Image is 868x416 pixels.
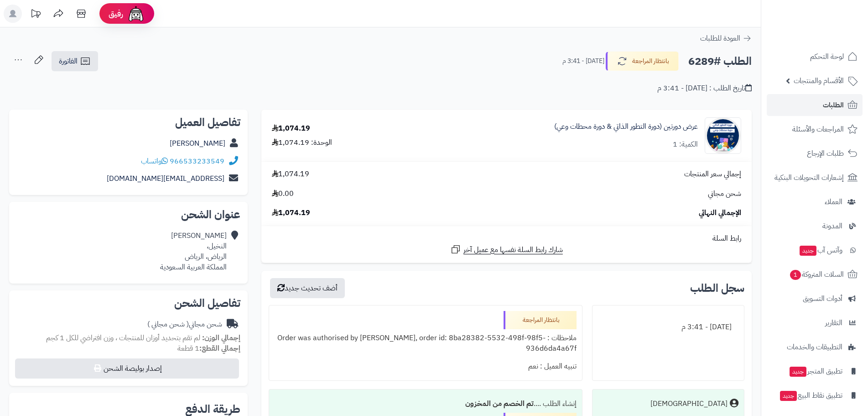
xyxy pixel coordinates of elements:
a: تطبيق نقاط البيعجديد [767,384,863,406]
button: أضف تحديث جديد [270,278,345,298]
h3: سجل الطلب [690,283,744,294]
div: ملاحظات : Order was authorised by [PERSON_NAME], order id: 8ba28382-5532-498f-98f5-936d6da4a67f [275,329,577,358]
span: رفيق [109,8,123,19]
a: وآتس آبجديد [767,239,863,261]
span: التقارير [825,316,842,329]
div: الوحدة: 1,074.19 [272,137,332,148]
button: بانتظار المراجعة [606,52,679,71]
a: التطبيقات والخدمات [767,336,863,358]
span: جديد [800,246,816,256]
img: ai-face.png [127,5,145,23]
span: تطبيق نقاط البيع [779,389,842,402]
a: [EMAIL_ADDRESS][DOMAIN_NAME] [107,173,224,184]
small: [DATE] - 3:41 م [562,57,604,66]
a: طلبات الإرجاع [767,142,863,164]
span: التطبيقات والخدمات [787,341,842,353]
div: [DATE] - 3:41 م [598,318,738,336]
a: لوحة التحكم [767,46,863,68]
span: 1,074.19 [272,208,310,218]
span: الفاتورة [59,56,78,67]
span: تطبيق المتجر [789,365,842,378]
a: المدونة [767,215,863,237]
a: التقارير [767,312,863,334]
a: عرض دورتين (دورة التطور الذاتي & دورة محطات وعي) [554,121,698,132]
img: 1759321901-%D8%B9%D8%B1%D8%B6%20%D8%A7%D9%84%D8%AF%D9%88%D8%B1%D8%AA%D9%8A%D9%86-90x90.png [705,117,741,154]
h2: تفاصيل الشحن [16,298,240,309]
div: شحن مجاني [147,319,222,330]
div: [PERSON_NAME] النخيل، الرياض، الرياض المملكة العربية السعودية [160,231,227,272]
span: شارك رابط السلة نفسها مع عميل آخر [463,245,563,255]
span: طلبات الإرجاع [807,147,844,160]
span: المراجعات والأسئلة [792,123,844,136]
div: [DEMOGRAPHIC_DATA] [650,399,728,409]
a: إشعارات التحويلات البنكية [767,167,863,189]
span: لم تقم بتحديد أوزان للمنتجات ، وزن افتراضي للكل 1 كجم [46,332,200,343]
div: تنبيه العميل : نعم [275,358,577,375]
a: واتساب [141,156,168,167]
span: شحن مجاني [708,189,741,199]
h2: تفاصيل العميل [16,117,240,128]
div: إنشاء الطلب .... [275,395,577,413]
button: إصدار بوليصة الشحن [15,358,239,379]
span: جديد [790,367,806,377]
div: الكمية: 1 [673,139,698,150]
span: جديد [780,391,797,401]
a: السلات المتروكة1 [767,263,863,285]
h2: الطلب #6289 [688,52,752,71]
span: إجمالي سعر المنتجات [684,169,741,179]
div: رابط السلة [265,233,748,244]
img: logo-2.png [806,21,859,40]
div: 1,074.19 [272,123,310,134]
span: 1,074.19 [272,169,309,179]
a: تحديثات المنصة [24,5,47,25]
a: المراجعات والأسئلة [767,118,863,140]
strong: إجمالي القطع: [199,343,240,354]
a: الفاتورة [52,51,98,71]
h2: عنوان الشحن [16,209,240,220]
span: العملاء [825,195,842,208]
div: تاريخ الطلب : [DATE] - 3:41 م [657,83,752,94]
span: أدوات التسويق [803,292,842,305]
span: 1 [790,270,801,280]
a: العودة للطلبات [700,33,752,44]
a: الطلبات [767,94,863,116]
span: العودة للطلبات [700,33,740,44]
b: تم الخصم من المخزون [465,398,534,409]
a: العملاء [767,191,863,213]
span: المدونة [822,220,842,232]
a: شارك رابط السلة نفسها مع عميل آخر [450,244,563,255]
a: 966533233549 [170,156,224,167]
strong: إجمالي الوزن: [202,332,240,343]
span: السلات المتروكة [789,268,844,281]
small: 1 قطعة [177,343,240,354]
span: إشعارات التحويلات البنكية [774,171,844,184]
span: وآتس آب [799,244,842,257]
span: الإجمالي النهائي [699,208,741,218]
a: تطبيق المتجرجديد [767,360,863,382]
span: 0.00 [272,189,294,199]
a: أدوات التسويق [767,288,863,310]
div: بانتظار المراجعة [504,311,577,329]
span: ( شحن مجاني ) [147,319,189,330]
span: الأقسام والمنتجات [794,74,844,87]
a: [PERSON_NAME] [170,138,225,149]
span: الطلبات [823,99,844,111]
span: لوحة التحكم [810,50,844,63]
h2: طريقة الدفع [185,404,240,415]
